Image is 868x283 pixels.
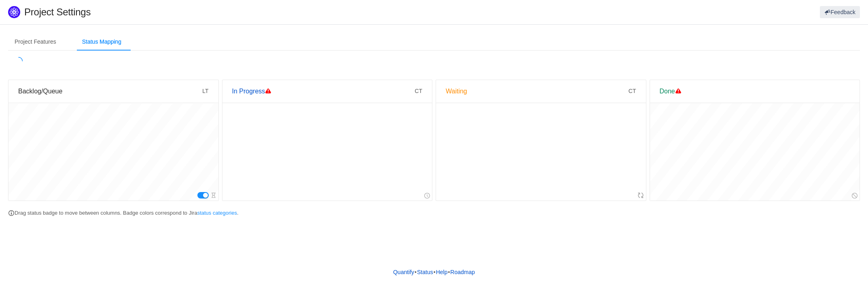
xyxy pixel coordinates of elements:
div: Project Features [8,33,63,51]
div: Done [660,80,850,103]
button: Feedback [820,6,860,18]
i: icon: hourglass [211,192,216,198]
a: Help [436,266,448,278]
span: • [415,269,417,275]
span: LT [202,88,208,94]
div: Status Mapping [76,33,128,51]
a: Quantify [393,266,415,278]
a: Status [417,266,434,278]
h1: Project Settings [24,6,519,18]
span: CT [629,88,636,94]
p: Drag status badge to move between columns. Badge colors correspond to Jira . [8,209,860,217]
span: • [434,269,436,275]
div: Backlog/Queue [18,80,202,103]
span: CT [415,88,422,94]
span: • [448,269,450,275]
a: Roadmap [450,266,475,278]
img: Quantify [8,6,20,18]
div: Waiting [446,80,629,103]
i: icon: loading [15,57,23,65]
div: In Progress [232,80,415,103]
a: status categories [197,210,237,216]
i: icon: stop [852,193,857,199]
i: icon: clock-circle [424,193,430,199]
